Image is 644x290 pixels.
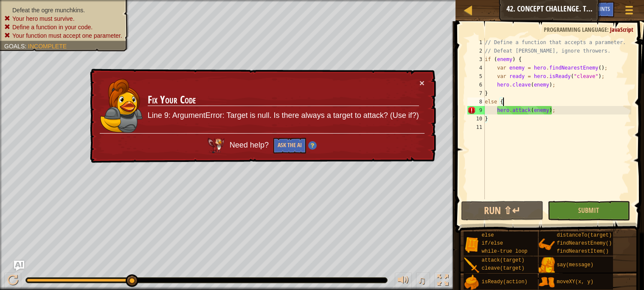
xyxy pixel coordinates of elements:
div: 9 [467,106,485,114]
span: isReady(action) [482,279,528,285]
button: Ask the AI [274,137,307,153]
span: attack(target) [482,257,525,263]
span: findNearestItem() [557,248,609,254]
img: Hint [309,140,317,149]
button: ♫ [416,273,430,290]
button: Show game menu [619,2,640,22]
span: moveXY(x, y) [557,279,593,285]
span: Incomplete [28,43,67,50]
img: AI [208,138,225,154]
li: Defeat the ogre munchkins. [4,6,122,14]
span: ♫ [418,274,426,287]
div: 8 [467,98,485,106]
span: Submit [578,206,599,215]
img: portrait.png [539,237,555,253]
span: Your function must accept one parameter. [12,32,122,39]
span: Your hero must survive. [12,15,75,22]
span: Ask AI [573,5,588,13]
span: Programming language [544,25,607,33]
img: portrait.png [464,237,480,253]
button: × [419,75,424,84]
img: portrait.png [464,257,480,273]
div: 1 [467,38,485,47]
span: : [607,25,610,33]
span: Need help? [230,140,271,150]
button: Ctrl + P: Pause [4,273,21,290]
div: 3 [467,55,485,64]
li: Define a function in your code. [4,23,122,31]
span: say(message) [557,262,593,268]
span: distanceTo(target) [557,232,612,238]
div: 11 [467,123,485,131]
span: JavaScript [610,25,633,33]
li: Your function must accept one parameter. [4,31,122,40]
span: Goals [4,43,25,50]
button: Ask AI [569,2,592,17]
div: 5 [467,72,485,81]
div: 10 [467,114,485,123]
button: Adjust volume [395,273,412,290]
span: Define a function in your code. [12,24,93,31]
div: 4 [467,64,485,72]
span: cleave(target) [482,265,525,271]
span: while-true loop [482,248,528,254]
h3: Fix Your Code [147,92,419,108]
span: Hints [596,5,610,13]
button: Toggle fullscreen [434,273,451,290]
img: duck_anya2.png [99,81,143,135]
p: Line 9: ArgumentError: Target is null. Is there always a target to attack? (Use if?) [148,108,419,123]
span: if/else [482,240,503,246]
li: Your hero must survive. [4,14,122,23]
div: 2 [467,47,485,55]
span: : [25,43,28,50]
button: Submit [548,201,630,220]
button: Ask AI [14,261,24,271]
span: Defeat the ogre munchkins. [12,7,85,14]
button: Run ⇧↵ [461,201,543,220]
span: findNearestEnemy() [557,240,612,246]
div: 6 [467,81,485,89]
img: portrait.png [539,257,555,273]
div: 7 [467,89,485,98]
span: else [482,232,494,238]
